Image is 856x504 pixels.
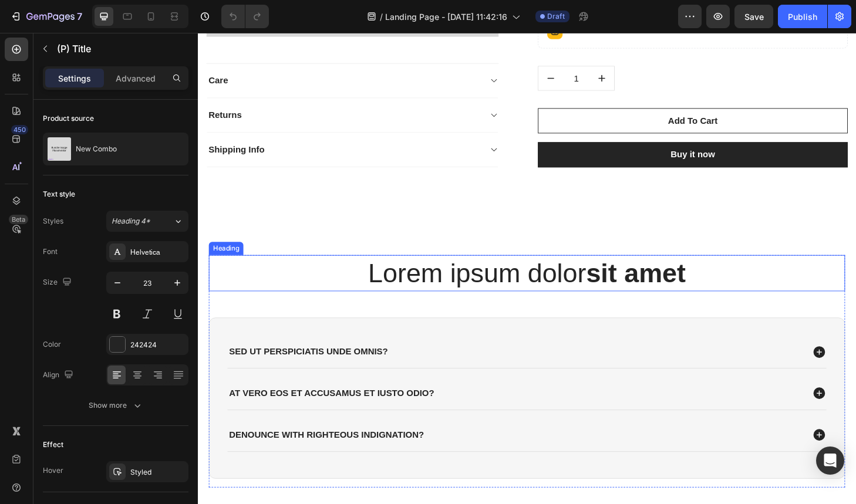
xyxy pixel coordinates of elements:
[43,465,63,476] div: Hover
[385,11,507,23] span: Landing Page - [DATE] 11:42:16
[130,467,186,478] div: Styled
[130,340,186,350] div: 242424
[12,238,693,276] h2: Lorem ipsum dolor
[547,11,565,22] span: Draft
[89,400,143,411] div: Show more
[43,113,94,124] div: Product source
[364,117,696,144] button: Buy it now
[506,123,554,137] div: Buy it now
[116,72,156,84] p: Advanced
[198,33,856,504] iframe: Design area
[43,367,76,383] div: Align
[43,439,63,450] div: Effect
[419,36,446,61] button: increment
[106,211,188,232] button: Heading 4*
[43,339,61,350] div: Color
[816,447,844,475] div: Open Intercom Messenger
[364,80,696,107] button: Add To Cart
[76,145,117,153] p: New Combo
[503,87,556,101] div: Add To Cart
[57,42,184,56] p: (P) Title
[416,241,522,272] strong: sit amet
[43,189,75,199] div: Text style
[5,5,87,28] button: 7
[365,36,391,61] button: decrement
[77,9,82,23] p: 7
[380,11,383,23] span: /
[391,36,419,61] input: quantity
[788,11,817,23] div: Publish
[43,395,188,416] button: Show more
[14,225,46,236] div: Heading
[58,72,91,84] p: Settings
[43,216,63,226] div: Styles
[9,215,28,224] div: Beta
[43,275,74,290] div: Size
[734,5,773,28] button: Save
[43,246,58,257] div: Font
[33,380,253,392] p: At vero eos et accusamus et iusto odio?
[130,247,186,258] div: Helvetica
[11,125,28,134] div: 450
[221,5,269,28] div: Undo/Redo
[33,335,204,347] p: Sed ut perspiciatis unde omnis?
[48,137,71,161] img: product feature img
[33,424,242,437] p: denounce with righteous indignation?
[778,5,827,28] button: Publish
[112,216,150,226] span: Heading 4*
[744,12,764,22] span: Save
